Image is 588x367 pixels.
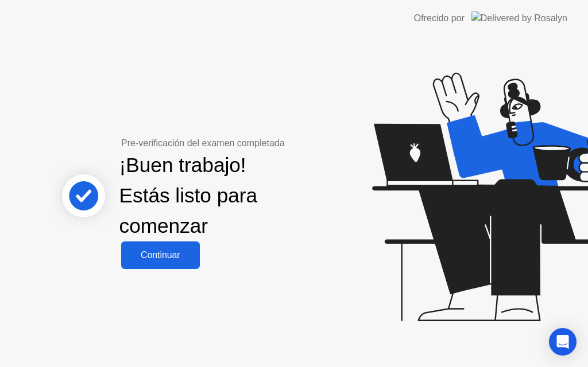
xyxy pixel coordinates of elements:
div: Open Intercom Messenger [549,328,577,356]
div: Pre-verificación del examen completada [121,136,346,150]
div: ¡Buen trabajo! Estás listo para comenzar [119,150,346,241]
button: Continuar [121,241,200,269]
div: Continuar [125,250,196,260]
div: Ofrecido por [414,11,465,25]
img: Delivered by Rosalyn [471,11,567,25]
